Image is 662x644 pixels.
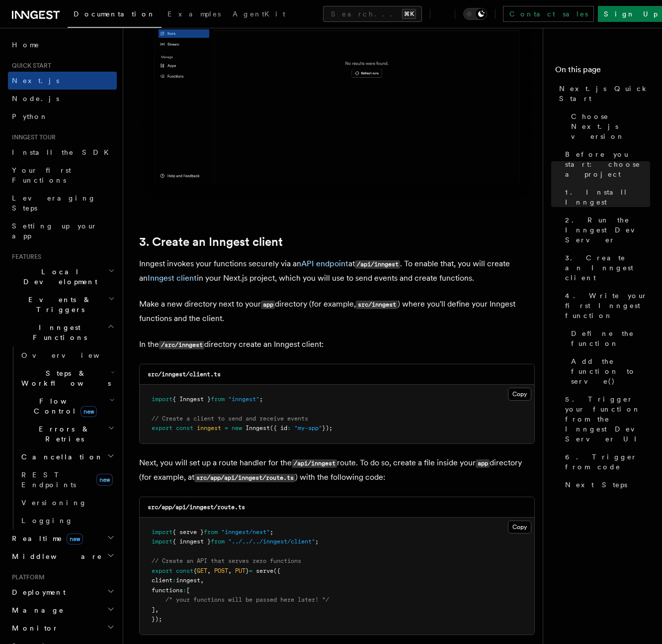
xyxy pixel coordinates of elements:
span: [ [186,587,190,594]
span: POST [214,567,228,574]
code: app [261,301,275,309]
span: ({ id [270,425,287,431]
a: Install the SDK [8,143,117,161]
a: Node.js [8,90,117,107]
span: ; [315,538,319,545]
button: Local Development [8,263,117,291]
span: Install the SDK [12,148,115,156]
a: Examples [162,3,227,27]
span: new [232,425,242,431]
span: Events & Triggers [8,295,108,315]
a: 6. Trigger from code [561,448,650,476]
span: 4. Write your first Inngest function [565,291,650,321]
code: src/app/api/inngest/route.ts [148,504,245,511]
a: Leveraging Steps [8,189,117,217]
code: src/app/api/inngest/route.ts [194,474,295,482]
a: 5. Trigger your function from the Inngest Dev Server UI [561,390,650,448]
span: 1. Install Inngest [565,187,650,207]
a: 3. Create an Inngest client [139,235,283,249]
span: Examples [167,10,221,18]
span: Inngest Functions [8,322,107,342]
span: from [211,538,225,545]
span: client [152,577,172,584]
kbd: ⌘K [402,9,416,19]
span: AgentKit [233,10,285,18]
a: Versioning [17,494,117,512]
span: } [246,567,249,574]
span: Manage [8,605,64,615]
span: , [200,577,204,584]
span: : [183,587,186,594]
span: // Create a client to send and receive events [152,415,308,422]
p: Make a new directory next to your directory (for example, ) where you'll define your Inngest func... [139,297,535,325]
p: Next, you will set up a route handler for the route. To do so, create a file inside your director... [139,456,535,485]
span: inngest [197,425,221,431]
span: = [249,567,252,574]
span: import [152,529,172,536]
span: REST Endpoints [21,471,76,489]
button: Inngest Functions [8,319,117,346]
span: Next.js [12,77,59,85]
a: Logging [17,512,117,530]
span: from [211,396,225,403]
span: "../../../inngest/client" [228,538,315,545]
a: Overview [17,346,117,364]
a: Next.js [8,72,117,90]
span: { Inngest } [172,396,211,403]
span: ({ [273,567,280,574]
a: REST Endpointsnew [17,466,117,494]
span: import [152,538,172,545]
span: new [96,474,113,486]
span: { inngest } [172,538,211,545]
span: Node.js [12,95,59,103]
button: Search...⌘K [323,6,422,22]
span: Steps & Workflows [17,368,111,388]
span: /* your functions will be passed here later! */ [165,596,329,603]
span: Errors & Retries [17,424,108,444]
span: Add the function to serve() [571,356,650,386]
span: ; [259,396,263,403]
button: Manage [8,601,117,619]
code: src/inngest/client.ts [148,371,221,378]
span: "my-app" [294,425,322,431]
span: }); [152,616,162,623]
button: Flow Controlnew [17,392,117,420]
span: Next.js Quick Start [559,84,650,104]
a: AgentKit [227,3,291,27]
span: const [176,567,193,574]
span: Overview [21,351,124,359]
a: Next.js Quick Start [555,80,650,107]
span: export [152,425,172,431]
a: 4. Write your first Inngest function [561,287,650,324]
button: Copy [508,521,531,534]
span: Local Development [8,267,108,287]
div: Inngest Functions [8,346,117,530]
p: In the directory create an Inngest client: [139,337,535,352]
a: 1. Install Inngest [561,183,650,211]
span: "inngest" [228,396,259,403]
span: Deployment [8,587,66,597]
a: Choose Next.js version [567,107,650,145]
code: /src/inngest [159,341,204,349]
span: Inngest tour [8,133,56,141]
span: , [155,606,159,613]
a: Contact sales [503,6,594,22]
span: : [172,577,176,584]
span: Logging [21,517,73,525]
span: Cancellation [17,452,103,462]
button: Realtimenew [8,530,117,547]
button: Middleware [8,547,117,565]
a: 2. Run the Inngest Dev Server [561,211,650,249]
span: ; [270,529,273,536]
span: Features [8,253,41,261]
a: Next Steps [561,476,650,494]
span: Flow Control [17,396,109,416]
a: Add the function to serve() [567,352,650,390]
p: Inngest invokes your functions securely via an at . To enable that, you will create an in your Ne... [139,257,535,285]
code: src/inngest [356,301,398,309]
span: Python [12,112,48,120]
button: Steps & Workflows [17,364,117,392]
a: Before you start: choose a project [561,145,650,183]
button: Errors & Retries [17,420,117,448]
a: 3. Create an Inngest client [561,249,650,287]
